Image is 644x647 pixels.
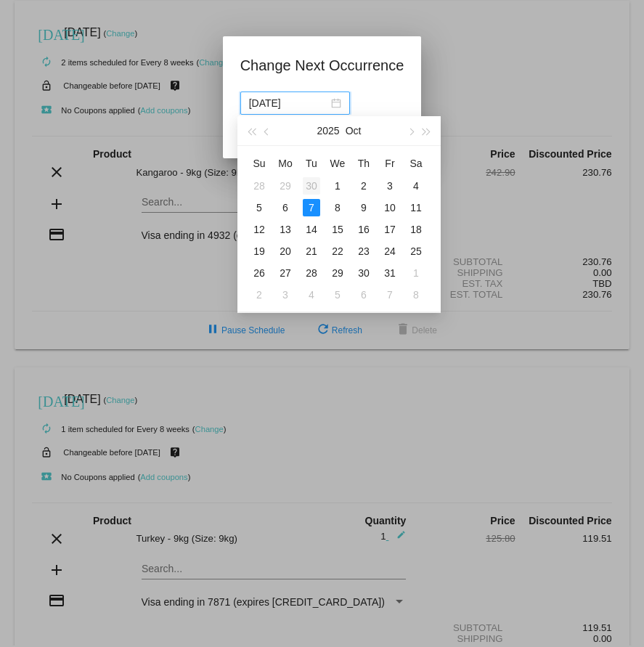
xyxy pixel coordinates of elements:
[303,199,320,216] div: 7
[407,243,425,260] div: 25
[351,284,377,306] td: 11/6/2025
[303,221,320,238] div: 14
[351,175,377,197] td: 10/2/2025
[329,221,346,238] div: 15
[325,175,351,197] td: 10/1/2025
[272,152,298,175] th: Mon
[407,264,425,282] div: 1
[250,264,268,282] div: 26
[407,286,425,304] div: 8
[303,264,320,282] div: 28
[377,262,403,284] td: 10/31/2025
[377,197,403,219] td: 10/10/2025
[355,177,372,195] div: 2
[298,262,325,284] td: 10/28/2025
[325,219,351,240] td: 10/15/2025
[346,116,362,145] button: Oct
[298,240,325,262] td: 10/21/2025
[277,286,294,304] div: 3
[272,240,298,262] td: 10/20/2025
[277,177,294,195] div: 29
[403,197,429,219] td: 10/11/2025
[355,286,372,304] div: 6
[403,262,429,284] td: 11/1/2025
[381,221,399,238] div: 17
[325,240,351,262] td: 10/22/2025
[272,262,298,284] td: 10/27/2025
[272,197,298,219] td: 10/6/2025
[298,197,325,219] td: 10/7/2025
[272,284,298,306] td: 11/3/2025
[259,116,275,145] button: Previous month (PageUp)
[303,177,320,195] div: 30
[325,262,351,284] td: 10/29/2025
[355,243,372,260] div: 23
[419,116,435,145] button: Next year (Control + right)
[381,264,399,282] div: 31
[377,175,403,197] td: 10/3/2025
[277,199,294,216] div: 6
[250,286,268,304] div: 2
[403,240,429,262] td: 10/25/2025
[303,286,320,304] div: 4
[381,243,399,260] div: 24
[246,284,272,306] td: 11/2/2025
[351,219,377,240] td: 10/16/2025
[303,243,320,260] div: 21
[329,177,346,195] div: 1
[329,199,346,216] div: 8
[377,152,403,175] th: Fri
[250,221,268,238] div: 12
[407,177,425,195] div: 4
[325,152,351,175] th: Wed
[249,95,328,111] input: Select date
[402,116,418,145] button: Next month (PageDown)
[351,262,377,284] td: 10/30/2025
[351,152,377,175] th: Thu
[351,197,377,219] td: 10/9/2025
[250,177,268,195] div: 28
[272,175,298,197] td: 9/29/2025
[317,116,340,145] button: 2025
[272,219,298,240] td: 10/13/2025
[329,264,346,282] div: 29
[355,199,372,216] div: 9
[250,243,268,260] div: 19
[329,243,346,260] div: 22
[377,240,403,262] td: 10/24/2025
[246,175,272,197] td: 9/28/2025
[377,219,403,240] td: 10/17/2025
[246,152,272,175] th: Sun
[298,284,325,306] td: 11/4/2025
[403,284,429,306] td: 11/8/2025
[403,152,429,175] th: Sat
[277,264,294,282] div: 27
[298,219,325,240] td: 10/14/2025
[243,116,259,145] button: Last year (Control + left)
[325,197,351,219] td: 10/8/2025
[277,221,294,238] div: 13
[381,199,399,216] div: 10
[246,240,272,262] td: 10/19/2025
[381,286,399,304] div: 7
[355,221,372,238] div: 16
[298,175,325,197] td: 9/30/2025
[355,264,372,282] div: 30
[403,175,429,197] td: 10/4/2025
[351,240,377,262] td: 10/23/2025
[277,243,294,260] div: 20
[325,284,351,306] td: 11/5/2025
[377,284,403,306] td: 11/7/2025
[329,286,346,304] div: 5
[407,221,425,238] div: 18
[240,54,404,77] h1: Change Next Occurrence
[381,177,399,195] div: 3
[407,199,425,216] div: 11
[246,219,272,240] td: 10/12/2025
[246,197,272,219] td: 10/5/2025
[403,219,429,240] td: 10/18/2025
[250,199,268,216] div: 5
[246,262,272,284] td: 10/26/2025
[298,152,325,175] th: Tue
